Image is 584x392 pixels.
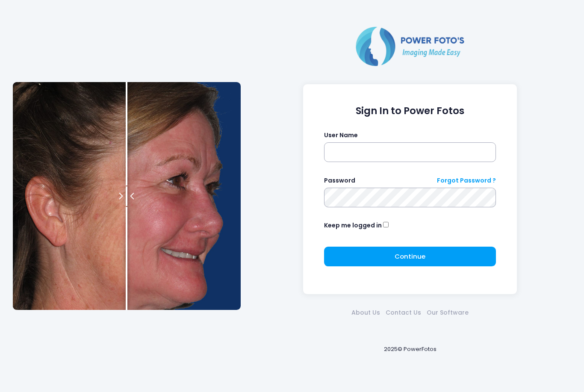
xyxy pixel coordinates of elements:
[324,176,355,185] label: Password
[395,252,425,261] span: Continue
[324,221,382,230] label: Keep me logged in
[437,176,496,185] a: Forgot Password ?
[324,247,496,266] button: Continue
[249,331,571,367] div: 2025© PowerFotos
[424,308,472,317] a: Our Software
[352,25,468,68] img: Logo
[324,105,496,117] h1: Sign In to Power Fotos
[324,131,358,140] label: User Name
[383,308,424,317] a: Contact Us
[349,308,383,317] a: About Us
